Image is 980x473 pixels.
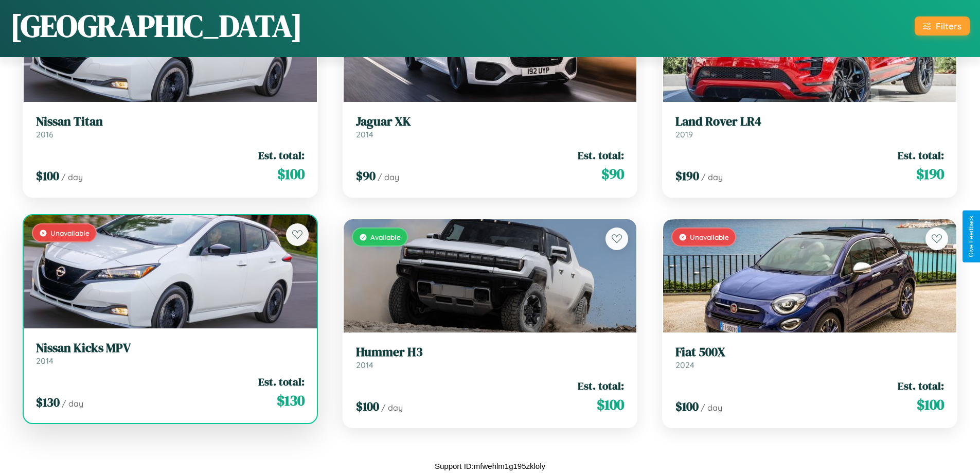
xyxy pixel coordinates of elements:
span: 2024 [675,360,694,370]
h1: [GEOGRAPHIC_DATA] [10,5,302,47]
span: 2014 [356,129,373,139]
h3: Jaguar XK [356,114,625,129]
span: / day [381,402,403,413]
p: Support ID: mfwehlm1g195zkloly [435,459,545,473]
a: Jaguar XK2014 [356,114,625,139]
span: Est. total: [578,148,624,163]
span: $ 100 [675,398,699,415]
h3: Hummer H3 [356,345,625,360]
span: / day [701,402,722,413]
span: $ 90 [356,167,376,184]
span: 2016 [36,129,54,139]
a: Fiat 500X2024 [675,345,944,370]
span: $ 100 [277,164,305,184]
span: Est. total: [258,148,305,163]
a: Nissan Titan2016 [36,114,305,139]
span: 2019 [675,129,693,139]
span: 2014 [36,356,54,366]
span: $ 190 [675,167,699,184]
span: / day [701,172,723,182]
div: Give Feedback [968,216,975,257]
span: $ 130 [36,394,60,411]
h3: Land Rover LR4 [675,114,944,129]
a: Hummer H32014 [356,345,625,370]
span: $ 100 [597,394,624,415]
span: $ 100 [917,394,944,415]
span: Unavailable [50,229,90,237]
span: Est. total: [898,378,944,393]
h3: Nissan Kicks MPV [36,341,305,356]
span: $ 190 [916,164,944,184]
h3: Nissan Titan [36,114,305,129]
span: 2014 [356,360,373,370]
span: Est. total: [578,378,624,393]
span: $ 90 [601,164,624,184]
span: / day [62,398,83,409]
span: / day [378,172,399,182]
button: Filters [915,16,970,36]
h3: Fiat 500X [675,345,944,360]
span: Est. total: [258,374,305,389]
span: Est. total: [898,148,944,163]
span: Unavailable [690,233,729,241]
div: Filters [936,21,961,31]
span: $ 100 [36,167,59,184]
span: / day [61,172,83,182]
a: Land Rover LR42019 [675,114,944,139]
span: Available [370,233,401,241]
span: $ 130 [277,390,305,411]
span: $ 100 [356,398,379,415]
a: Nissan Kicks MPV2014 [36,341,305,366]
